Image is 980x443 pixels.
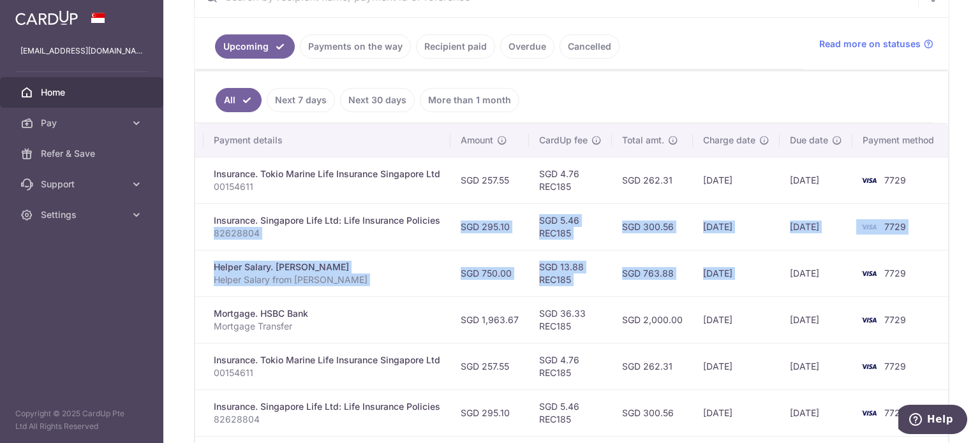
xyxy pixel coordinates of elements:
img: Bank Card [856,405,882,421]
td: SGD 295.10 [450,389,529,436]
td: [DATE] [693,157,780,203]
a: All [216,88,262,112]
td: SGD 262.31 [612,343,693,389]
td: [DATE] [780,389,852,436]
td: [DATE] [693,389,780,436]
th: Payment method [852,124,949,157]
a: Next 30 days [340,88,415,112]
div: Insurance. Tokio Marine Life Insurance Singapore Ltd [214,354,440,367]
p: [EMAIL_ADDRESS][DOMAIN_NAME] [20,45,143,57]
span: Total amt. [622,134,664,147]
a: Read more on statuses [819,38,933,50]
p: 82628804 [214,413,440,426]
span: 7729 [884,407,906,418]
td: SGD 295.10 [450,203,529,250]
td: SGD 763.88 [612,250,693,296]
td: [DATE] [780,157,852,203]
td: SGD 257.55 [450,157,529,203]
span: Support [41,178,125,191]
span: 7729 [884,221,906,232]
td: [DATE] [693,296,780,343]
img: Bank Card [856,312,882,328]
div: Helper Salary. [PERSON_NAME] [214,261,440,273]
td: SGD 4.76 REC185 [529,343,612,389]
td: SGD 2,000.00 [612,296,693,343]
span: Settings [41,208,125,221]
td: SGD 5.46 REC185 [529,203,612,250]
img: Bank Card [856,173,882,188]
td: [DATE] [693,203,780,250]
span: Read more on statuses [819,38,921,50]
div: Mortgage. HSBC Bank [214,307,440,320]
span: Due date [790,134,828,147]
a: Overdue [500,34,554,59]
td: SGD 1,963.67 [450,296,529,343]
td: SGD 5.46 REC185 [529,389,612,436]
td: SGD 36.33 REC185 [529,296,612,343]
span: 7729 [884,361,906,372]
td: SGD 262.31 [612,157,693,203]
td: [DATE] [780,203,852,250]
p: 00154611 [214,367,440,379]
a: Payments on the way [300,34,411,59]
span: CardUp fee [539,134,588,147]
p: 82628804 [214,227,440,240]
span: 7729 [884,314,906,325]
div: Insurance. Singapore Life Ltd: Life Insurance Policies [214,400,440,413]
span: Pay [41,117,125,129]
a: Next 7 days [267,88,335,112]
a: Recipient paid [416,34,495,59]
td: [DATE] [780,250,852,296]
th: Payment details [204,124,450,157]
a: More than 1 month [420,88,519,112]
a: Upcoming [215,34,295,59]
p: Mortgage Transfer [214,320,440,333]
td: SGD 257.55 [450,343,529,389]
span: Refer & Save [41,147,125,160]
td: SGD 300.56 [612,389,693,436]
span: 7729 [884,268,906,279]
iframe: Opens a widget where you can find more information [898,405,967,437]
a: Cancelled [560,34,620,59]
td: [DATE] [780,296,852,343]
img: Bank Card [856,359,882,374]
p: 00154611 [214,180,440,193]
div: Insurance. Singapore Life Ltd: Life Insurance Policies [214,214,440,227]
td: [DATE] [780,343,852,389]
div: Insurance. Tokio Marine Life Insurance Singapore Ltd [214,168,440,180]
td: SGD 13.88 REC185 [529,250,612,296]
img: CardUp [15,10,78,25]
span: 7729 [884,175,906,185]
p: Helper Salary from [PERSON_NAME] [214,273,440,286]
img: Bank Card [856,266,882,281]
img: Bank Card [856,219,882,235]
td: SGD 750.00 [450,250,529,296]
td: SGD 4.76 REC185 [529,157,612,203]
span: Home [41,86,125,99]
td: SGD 300.56 [612,203,693,250]
span: Charge date [703,134,755,147]
td: [DATE] [693,343,780,389]
span: Amount [461,134,493,147]
td: [DATE] [693,250,780,296]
